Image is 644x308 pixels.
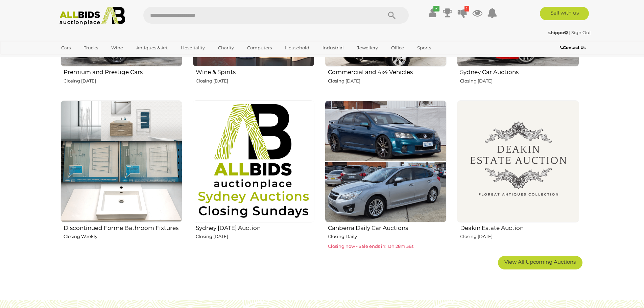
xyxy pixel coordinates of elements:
a: Antiques & Art [132,42,172,53]
a: [GEOGRAPHIC_DATA] [57,53,114,65]
a: Deakin Estate Auction Closing [DATE] [457,100,579,251]
a: Jewellery [353,42,382,53]
a: Contact Us [560,44,587,51]
img: Allbids.com.au [56,7,129,25]
p: Closing [DATE] [196,77,314,85]
a: Cars [57,42,75,53]
span: View All Upcoming Auctions [504,259,576,265]
a: Trucks [79,42,102,53]
h2: Premium and Prestige Cars [64,67,182,75]
p: Closing [DATE] [64,77,182,85]
img: Sydney Sunday Auction [193,100,314,222]
a: Industrial [318,42,348,53]
a: Wine [107,42,127,53]
p: Closing [DATE] [460,233,579,240]
p: Closing [DATE] [196,233,314,240]
a: ✔ [428,7,438,19]
h2: Sydney [DATE] Auction [196,223,314,231]
h2: Sydney Car Auctions [460,67,579,75]
a: Canberra Daily Car Auctions Closing Daily Closing now - Sale ends in: 13h 28m 36s [325,100,447,251]
a: Household [281,42,314,53]
p: Closing Weekly [64,233,182,240]
p: Closing [DATE] [328,77,447,85]
a: Discontinued Forme Bathroom Fixtures Closing Weekly [60,100,182,251]
p: Closing Daily [328,233,447,240]
span: Closing now - Sale ends in: 13h 28m 36s [328,243,413,249]
h2: Discontinued Forme Bathroom Fixtures [64,223,182,231]
a: View All Upcoming Auctions [498,256,582,269]
a: Sports [413,42,435,53]
a: Charity [214,42,238,53]
img: Deakin Estate Auction [457,100,579,222]
h2: Wine & Spirits [196,67,314,75]
a: Computers [243,42,276,53]
a: Office [387,42,408,53]
i: ✔ [433,6,439,11]
p: Closing [DATE] [460,77,579,85]
h2: Deakin Estate Auction [460,223,579,231]
img: Discontinued Forme Bathroom Fixtures [61,100,182,222]
a: 1 [457,7,468,19]
a: Hospitality [176,42,209,53]
a: shippo [548,30,569,35]
button: Search [375,7,409,24]
b: Contact Us [560,45,586,50]
a: Sydney [DATE] Auction Closing [DATE] [192,100,314,251]
a: Sell with us [540,7,589,20]
a: Sign Out [571,30,591,35]
h2: Commercial and 4x4 Vehicles [328,67,447,75]
h2: Canberra Daily Car Auctions [328,223,447,231]
span: | [569,30,570,35]
i: 1 [464,6,469,11]
img: Canberra Daily Car Auctions [325,100,447,222]
strong: shippo [548,30,568,35]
